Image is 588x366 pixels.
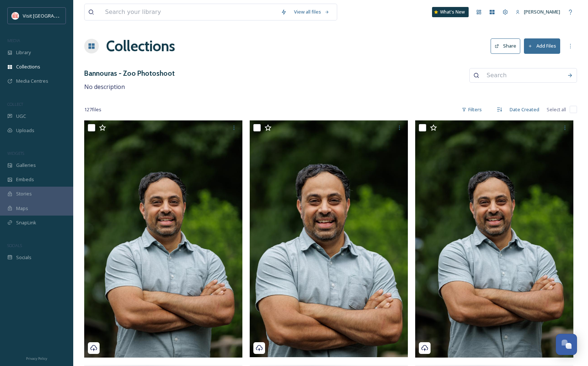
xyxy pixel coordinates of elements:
[23,12,79,19] span: Visit [GEOGRAPHIC_DATA]
[16,78,48,85] span: Media Centres
[547,106,566,113] span: Select all
[458,102,485,117] div: Filters
[84,83,125,91] span: No description
[16,113,26,120] span: UGC
[250,120,408,357] img: Giraffe Cover Shot 130-Visit%20South%20Bend%20Mishawaka.jpg
[415,120,573,357] img: Giraffe Cover Shot 129-Visit%20South%20Bend%20Mishawaka.jpg
[26,354,47,362] a: Privacy Policy
[26,356,47,361] span: Privacy Policy
[16,219,36,226] span: SnapLink
[84,106,101,113] span: 127 file s
[506,102,543,117] div: Date Created
[556,334,577,355] button: Open Chat
[16,205,28,212] span: Maps
[290,5,333,19] a: View all files
[16,127,34,134] span: Uploads
[16,49,31,56] span: Library
[7,101,23,107] span: COLLECT
[524,8,560,15] span: [PERSON_NAME]
[432,7,469,17] a: What's New
[524,38,560,53] button: Add Files
[106,35,175,57] a: Collections
[84,68,175,79] h3: Bannouras - Zoo Photoshoot
[16,190,32,197] span: Stories
[7,243,22,248] span: SOCIALS
[16,176,34,183] span: Embeds
[12,12,19,19] img: vsbm-stackedMISH_CMYKlogo2017.jpg
[512,5,564,19] a: [PERSON_NAME]
[7,38,20,43] span: MEDIA
[483,67,563,83] input: Search
[16,254,31,261] span: Socials
[101,4,277,20] input: Search your library
[84,120,242,357] img: Giraffe Cover Shot 131-Visit%20South%20Bend%20Mishawaka.jpg
[16,162,36,169] span: Galleries
[16,63,40,70] span: Collections
[491,38,520,53] button: Share
[7,150,24,156] span: WIDGETS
